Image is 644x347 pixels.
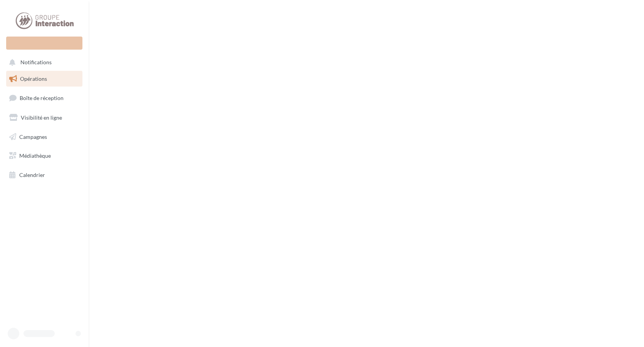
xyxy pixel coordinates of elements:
[19,172,45,178] span: Calendrier
[19,152,51,159] span: Médiathèque
[21,114,62,121] span: Visibilité en ligne
[5,110,84,126] a: Visibilité en ligne
[20,75,47,82] span: Opérations
[5,148,84,164] a: Médiathèque
[6,37,82,50] div: Nouvelle campagne
[20,59,52,66] span: Notifications
[19,133,47,140] span: Campagnes
[5,71,84,87] a: Opérations
[20,95,64,101] span: Boîte de réception
[5,167,84,183] a: Calendrier
[5,90,84,106] a: Boîte de réception
[5,129,84,145] a: Campagnes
